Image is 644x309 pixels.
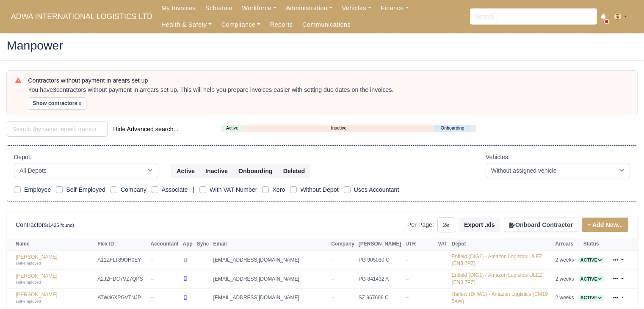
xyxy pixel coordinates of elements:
h6: Contractors without payment in arears set up [28,77,629,84]
span: ADWA INTERNATIONAL LOGISTICS LTD [7,8,157,25]
button: Onboard Contractor [504,218,578,232]
th: Status [576,238,606,251]
span: Active [578,295,604,301]
a: [PERSON_NAME] self-employed [16,292,93,304]
td: ATW46XPGVTNJP [95,288,148,307]
label: Associate [162,185,188,195]
span: -- [331,276,334,282]
a: ADWA INTERNATIONAL LOGISTICS LTD [7,8,157,25]
a: Communications [298,17,356,33]
td: 2 weeks [553,251,576,270]
a: + Add New... [582,218,628,232]
td: 2 weeks [553,288,576,307]
th: Name [7,238,95,251]
input: Search (by name, email, transporter id) ... [7,121,108,137]
h6: Contractors [16,221,74,229]
label: Xero [272,185,285,195]
label: Company [121,185,146,195]
th: Company [329,238,357,251]
td: A2J2HDC7VZ7QPS [95,270,148,289]
th: [PERSON_NAME] [357,238,404,251]
div: Manpower [0,33,644,60]
a: Active [578,257,604,263]
label: Depot: [14,152,32,162]
td: -- [149,288,181,307]
button: Onboarding [233,164,278,178]
a: Onboarding [434,124,471,132]
label: Per Page: [407,220,434,230]
th: Sync [195,238,211,251]
button: Hide Advanced search... [108,122,184,136]
a: Reports [265,17,298,33]
a: Active [578,295,604,301]
a: Health & Safety [157,17,217,33]
th: Arrears [553,238,576,251]
a: Enfield (DIG1) - Amazon Logistics ULEZ (EN3 7PZ) [452,254,542,267]
th: Email [211,238,329,251]
td: -- [404,288,436,307]
td: 2 weeks [553,270,576,289]
button: Active [171,164,200,178]
a: Active [221,124,243,132]
td: [EMAIL_ADDRESS][DOMAIN_NAME] [211,270,329,289]
input: Search... [470,8,597,25]
strong: 3 [53,86,56,93]
td: -- [404,270,436,289]
a: [PERSON_NAME] self-employed [16,273,93,285]
label: Self-Employed [66,185,105,195]
button: Deleted [278,164,310,178]
a: Active [578,276,604,282]
small: self-employed [16,280,41,284]
a: Inactive [243,124,434,132]
span: -- [331,257,334,263]
label: With VAT Number [210,185,257,195]
td: A11ZFLT89OH0EY [95,251,148,270]
span: Active [578,257,604,263]
button: Inactive [200,164,233,178]
a: Harlow (DHW1) - Amazon Logistics (CM19 5AW) [452,291,548,304]
label: Without Depot [300,185,338,195]
td: PG 905030 C [357,251,404,270]
h2: Manpower [7,39,637,51]
small: self-employed [16,261,41,265]
div: You have contractors without payment in arrears set up. This will help you prepare invoices easie... [28,86,629,94]
td: SZ 967606 C [357,288,404,307]
label: Uses Accountant [354,185,399,195]
td: [EMAIL_ADDRESS][DOMAIN_NAME] [211,288,329,307]
th: Accountant [149,238,181,251]
label: Employee [24,185,51,195]
th: Depot [450,238,553,251]
a: [PERSON_NAME] self-employed [16,254,93,266]
a: Compliance [216,17,265,33]
th: VAT [436,238,449,251]
span: | [193,186,194,193]
div: + Add New... [578,218,628,232]
th: App [181,238,195,251]
th: UTR [404,238,436,251]
small: (1425 found) [47,223,75,228]
button: Show contractors » [28,97,86,110]
td: PG 841432 A [357,270,404,289]
span: -- [331,295,334,301]
td: -- [149,251,181,270]
label: Vehicles: [486,152,510,162]
button: Export .xls [459,218,500,232]
a: Enfield (DIG1) - Amazon Logistics ULEZ (EN3 7PZ) [452,272,542,285]
small: self-employed [16,299,41,303]
td: -- [404,251,436,270]
td: [EMAIL_ADDRESS][DOMAIN_NAME] [211,251,329,270]
th: Flex ID [95,238,148,251]
td: -- [149,270,181,289]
